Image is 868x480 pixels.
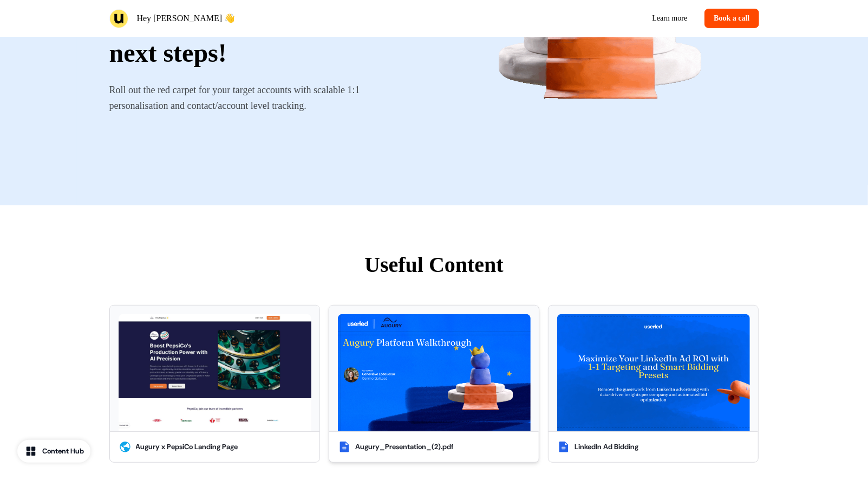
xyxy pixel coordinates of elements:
p: Useful Content [109,249,759,281]
a: Book a call [704,9,759,28]
img: Augury x PepsiCo Landing Page [119,314,311,431]
p: Roll out the red carpet for your target accounts with scalable 1:1 personalisation and contact/ac... [109,82,419,114]
button: Augury_Presentation_(2).pdfAugury_Presentation_(2).pdf [329,305,539,463]
img: Augury_Presentation_(2).pdf [338,314,531,431]
div: Augury_Presentation_(2).pdf [355,442,453,452]
img: Userled_-_LinkedIn_Bidding_Presets_for_Alertmedia.pdf [557,314,750,431]
p: Hey [PERSON_NAME] 👋 [137,12,236,25]
div: Augury x PepsiCo Landing Page [136,442,238,452]
div: Content Hub [42,446,84,457]
button: Content Hub [17,440,90,463]
button: Augury x PepsiCo Landing PageAugury x PepsiCo Landing Page [109,305,320,463]
div: LinkedIn Ad Bidding [575,442,638,452]
a: Learn more [643,9,696,28]
button: Userled_-_LinkedIn_Bidding_Presets_for_Alertmedia.pdfLinkedIn Ad Bidding [548,305,759,463]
